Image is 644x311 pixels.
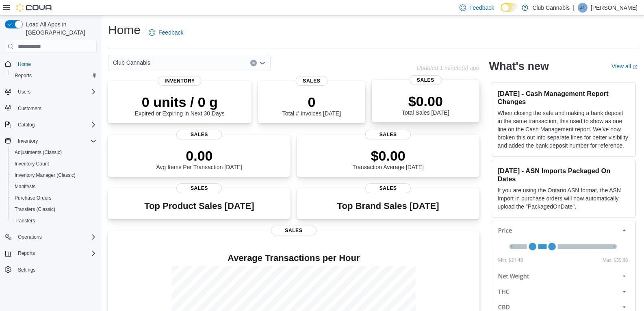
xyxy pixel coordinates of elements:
p: | [573,3,575,13]
h3: Top Product Sales [DATE] [144,201,254,211]
span: Transfers (Classic) [15,206,55,213]
button: Reports [15,248,38,258]
p: $0.00 [352,148,424,164]
svg: External link [633,65,637,70]
a: Home [15,59,34,69]
span: Settings [18,267,35,273]
a: Feedback [145,24,186,41]
span: Transfers [15,217,35,224]
a: Inventory Count [11,159,52,169]
a: Transfers (Classic) [11,204,59,214]
span: Home [15,59,97,69]
button: Catalog [2,119,100,130]
span: Operations [18,234,42,240]
h2: What's new [489,60,549,73]
button: Inventory [15,136,41,146]
span: Club Cannabis [113,58,150,67]
p: [PERSON_NAME] [591,3,637,13]
p: When closing the safe and making a bank deposit in the same transaction, this used to show as one... [498,109,629,150]
button: Home [2,58,100,70]
span: Reports [11,71,97,80]
span: Users [15,87,97,97]
div: Expired or Expiring in Next 30 Days [135,94,225,117]
button: Inventory Manager (Classic) [8,170,100,181]
button: Manifests [8,181,100,192]
a: Purchase Orders [11,193,55,203]
button: Purchase Orders [8,192,100,204]
span: Reports [18,250,35,257]
button: Users [15,87,34,97]
span: Purchase Orders [11,193,97,203]
button: Operations [2,231,100,243]
span: Feedback [158,28,183,37]
p: If you are using the Ontario ASN format, the ASN Import in purchase orders will now automatically... [498,186,629,211]
span: Sales [271,226,317,235]
button: Clear input [250,60,257,66]
button: Customers [2,102,100,114]
a: Customers [15,104,45,113]
span: Sales [365,130,411,139]
span: Settings [15,265,97,275]
button: Catalog [15,120,38,130]
p: 0.00 [156,148,242,164]
span: Reports [15,72,32,79]
span: Reports [15,248,97,258]
div: Total Sales [DATE] [402,93,449,116]
h3: [DATE] - Cash Management Report Changes [498,89,629,106]
span: Manifests [11,182,97,191]
a: Manifests [11,182,39,191]
span: Adjustments (Classic) [11,148,97,157]
span: Catalog [15,120,97,130]
button: Reports [8,70,100,81]
p: Club Cannabis [532,3,570,13]
button: Transfers (Classic) [8,204,100,215]
button: Reports [2,248,100,259]
span: Sales [365,183,411,193]
h4: Average Transactions per Hour [115,253,473,263]
span: Sales [295,76,327,86]
a: Adjustments (Classic) [11,148,65,157]
span: Sales [410,75,442,85]
button: Adjustments (Classic) [8,147,100,158]
span: Home [18,61,31,67]
span: Transfers [11,216,97,226]
span: Inventory Count [11,159,97,169]
span: Inventory Manager (Classic) [15,172,76,178]
a: View allExternal link [611,63,637,70]
span: Operations [15,232,97,242]
img: Cova [16,4,53,12]
span: Inventory [158,76,202,86]
button: Transfers [8,215,100,226]
button: Settings [2,264,100,276]
span: Feedback [469,4,494,12]
a: Settings [15,265,39,275]
span: Inventory [18,138,38,144]
span: Sales [176,130,222,139]
div: Avg Items Per Transaction [DATE] [156,148,242,170]
span: Catalog [18,122,35,128]
button: Users [2,86,100,98]
span: Adjustments (Classic) [15,149,62,156]
p: 0 units / 0 g [135,94,225,110]
span: Transfers (Classic) [11,204,97,214]
a: Reports [11,71,35,80]
button: Inventory Count [8,158,100,170]
div: Total # Invoices [DATE] [282,94,341,117]
p: 0 [282,94,341,110]
span: Manifests [15,183,35,190]
span: Customers [18,105,41,112]
a: Transfers [11,216,38,226]
span: Inventory Manager (Classic) [11,170,97,180]
p: $0.00 [402,93,449,109]
button: Operations [15,232,45,242]
button: Open list of options [259,60,266,66]
span: JL [580,3,585,13]
button: Inventory [2,135,100,147]
span: Purchase Orders [15,195,52,201]
h3: [DATE] - ASN Imports Packaged On Dates [498,167,629,183]
p: Updated 1 minute(s) ago [416,65,479,71]
h3: Top Brand Sales [DATE] [337,201,439,211]
nav: Complex example [5,54,97,297]
span: Inventory Count [15,161,49,167]
span: Users [18,89,30,95]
